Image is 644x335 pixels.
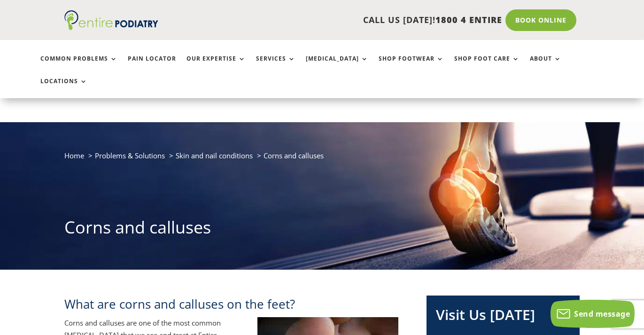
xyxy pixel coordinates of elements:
a: Locations [40,78,87,98]
p: CALL US [DATE]! [182,14,502,26]
a: Skin and nail conditions [176,151,253,160]
h1: Corns and calluses [64,216,580,244]
a: Entire Podiatry [64,23,158,32]
a: Services [256,55,295,76]
a: [MEDICAL_DATA] [306,55,368,76]
a: Our Expertise [186,55,246,76]
nav: breadcrumb [64,149,580,169]
a: Book Online [505,9,576,31]
a: Problems & Solutions [95,151,165,160]
a: About [530,55,561,76]
span: 1800 4 ENTIRE [435,14,502,25]
a: Common Problems [40,55,117,76]
a: Shop Foot Care [454,55,520,76]
a: Pain Locator [128,55,176,76]
img: logo (1) [64,10,158,30]
a: Shop Footwear [379,55,444,76]
h2: Visit Us [DATE] [436,305,570,329]
button: Send message [551,300,635,328]
span: Corns and calluses [264,151,324,160]
h2: What are corns and calluses on the feet? [64,296,398,317]
a: Home [64,151,84,160]
span: Send message [574,309,630,319]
